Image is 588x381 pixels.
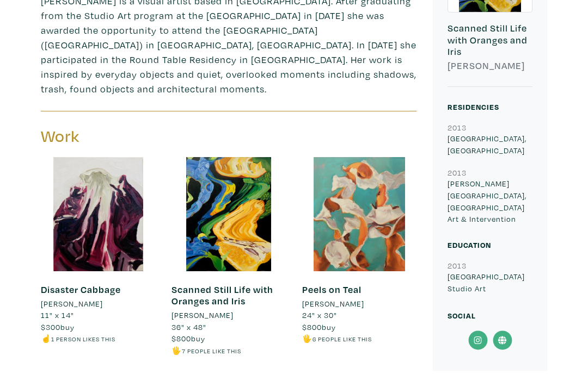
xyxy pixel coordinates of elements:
[171,345,286,357] li: 🖐️
[448,167,467,178] small: 2013
[41,322,60,332] span: $300
[448,122,467,133] small: 2013
[448,271,532,294] p: [GEOGRAPHIC_DATA] Studio Art
[171,309,234,321] li: [PERSON_NAME]
[51,335,115,343] small: 1 person likes this
[41,322,75,332] span: buy
[41,298,155,310] a: [PERSON_NAME]
[302,298,416,310] a: [PERSON_NAME]
[302,322,322,332] span: $800
[41,310,74,320] span: 11" x 14"
[41,333,155,345] li: ☝️
[448,22,532,58] h6: Scanned Still Life with Oranges and Iris
[41,283,121,296] a: Disaster Cabbage
[182,347,241,355] small: 7 people like this
[302,333,416,345] li: 🖐️
[448,260,467,271] small: 2013
[171,333,191,343] span: $800
[302,298,364,310] li: [PERSON_NAME]
[41,298,103,310] li: [PERSON_NAME]
[302,310,337,320] span: 24" x 30"
[448,178,532,224] p: [PERSON_NAME][GEOGRAPHIC_DATA], [GEOGRAPHIC_DATA] Art & Intervention
[448,60,532,72] h6: [PERSON_NAME]
[313,335,372,343] small: 6 people like this
[302,322,336,332] span: buy
[448,102,499,112] small: Residencies
[171,309,286,321] a: [PERSON_NAME]
[41,126,220,147] h3: Work
[171,322,206,332] span: 36" x 48"
[171,283,273,308] a: Scanned Still Life with Oranges and Iris
[171,333,205,343] span: buy
[302,283,362,296] a: Peels on Teal
[448,310,476,321] small: Social
[448,240,491,250] small: Education
[448,133,532,156] p: [GEOGRAPHIC_DATA], [GEOGRAPHIC_DATA]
